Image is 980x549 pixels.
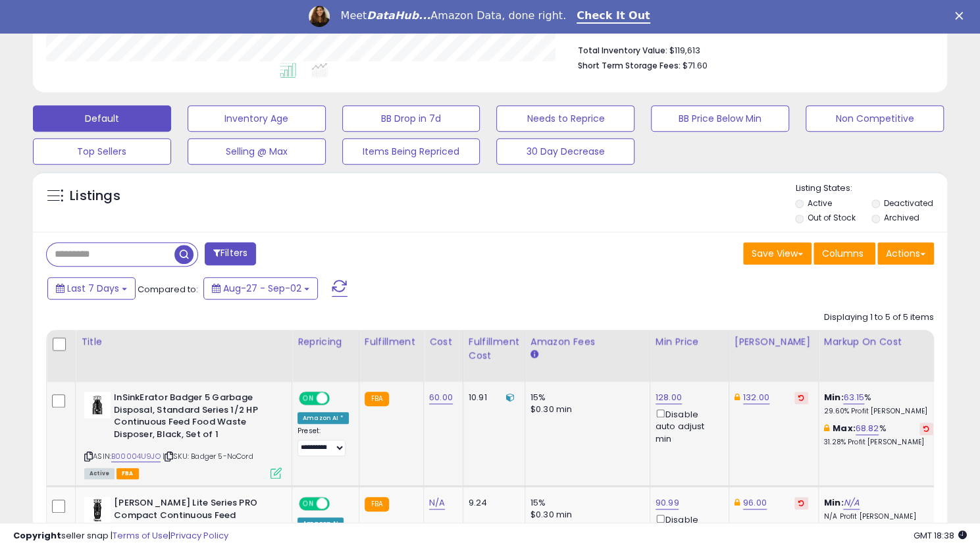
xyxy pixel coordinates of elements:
[328,498,349,510] span: OFF
[114,497,274,549] b: [PERSON_NAME] Lite Series PRO Compact Continuous Feed Garbage Disposal for Kitchen Sink with Powe...
[735,335,813,349] div: [PERSON_NAME]
[818,330,943,382] th: The percentage added to the cost of goods (COGS) that forms the calculator for Min & Max prices.
[328,393,349,404] span: OFF
[300,393,317,404] span: ON
[297,427,349,456] div: Preset:
[843,391,864,404] a: 63.15
[877,242,934,265] button: Actions
[856,422,879,435] a: 68.82
[914,529,967,542] span: 2025-09-10 18:38 GMT
[81,335,286,349] div: Title
[577,41,924,57] li: $119,613
[469,392,515,404] div: 10.91
[651,105,789,132] button: BB Price Below Min
[67,282,119,295] span: Last 7 Days
[577,9,650,24] a: Check It Out
[297,412,349,424] div: Amazon AI *
[170,529,228,542] a: Privacy Policy
[884,212,919,223] label: Archived
[656,407,719,445] div: Disable auto adjust min
[824,335,938,349] div: Markup on Cost
[496,138,634,165] button: 30 Day Decrease
[342,105,480,132] button: BB Drop in 7d
[342,138,480,165] button: Items Being Repriced
[530,335,644,349] div: Amazon Fees
[47,277,136,300] button: Last 7 Days
[955,12,968,20] div: Close
[824,423,933,447] div: %
[84,392,111,418] img: 31O8qA9S62L._SL40_.jpg
[824,391,844,404] b: Min:
[116,468,139,479] span: FBA
[530,349,538,361] small: Amazon Fees.
[530,497,640,509] div: 15%
[33,138,171,165] button: Top Sellers
[743,242,812,265] button: Save View
[113,529,168,542] a: Terms of Use
[656,496,679,510] a: 90.99
[13,530,228,542] div: seller snap | |
[806,105,944,132] button: Non Competitive
[813,242,875,265] button: Columns
[114,392,274,444] b: InSinkErator Badger 5 Garbage Disposal, Standard Series 1/2 HP Continuous Feed Food Waste Dispose...
[530,509,640,521] div: $0.30 min
[84,392,282,477] div: ASIN:
[203,277,318,300] button: Aug-27 - Sep-02
[111,451,161,462] a: B00004U9JO
[833,422,856,434] b: Max:
[656,335,723,349] div: Min Price
[469,335,519,363] div: Fulfillment Cost
[822,247,864,260] span: Columns
[843,496,859,510] a: N/A
[429,496,445,510] a: N/A
[530,404,640,415] div: $0.30 min
[496,105,634,132] button: Needs to Reprice
[429,335,457,349] div: Cost
[365,335,418,349] div: Fulfillment
[795,182,947,195] p: Listing States:
[577,45,667,56] b: Total Inventory Value:
[188,105,326,132] button: Inventory Age
[300,498,317,510] span: ON
[429,391,453,404] a: 60.00
[205,242,256,265] button: Filters
[469,497,515,509] div: 9.24
[367,9,430,22] i: DataHub...
[824,407,933,416] p: 29.60% Profit [PERSON_NAME]
[297,335,353,349] div: Repricing
[530,392,640,404] div: 15%
[365,497,389,511] small: FBA
[70,187,120,205] h5: Listings
[84,497,111,523] img: 31lott-JPTL._SL40_.jpg
[309,6,330,27] img: Profile image for Georgie
[365,392,389,406] small: FBA
[824,438,933,447] p: 31.28% Profit [PERSON_NAME]
[223,282,301,295] span: Aug-27 - Sep-02
[163,451,253,461] span: | SKU: Badger 5-NoCord
[33,105,171,132] button: Default
[340,9,566,22] div: Meet Amazon Data, done right.
[188,138,326,165] button: Selling @ Max
[656,391,682,404] a: 128.00
[13,529,61,542] strong: Copyright
[138,283,198,296] span: Compared to:
[743,391,769,404] a: 132.00
[84,468,115,479] span: All listings currently available for purchase on Amazon
[682,59,707,72] span: $71.60
[824,392,933,416] div: %
[808,197,832,209] label: Active
[808,212,856,223] label: Out of Stock
[577,60,680,71] b: Short Term Storage Fees:
[824,496,844,509] b: Min:
[884,197,933,209] label: Deactivated
[824,311,934,324] div: Displaying 1 to 5 of 5 items
[743,496,767,510] a: 96.00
